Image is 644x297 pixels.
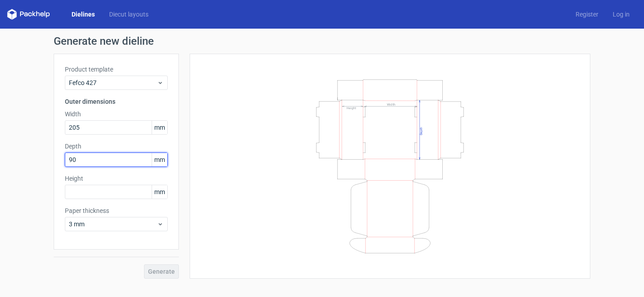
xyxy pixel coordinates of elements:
span: Fefco 427 [69,78,157,87]
span: mm [152,153,167,166]
span: mm [152,185,167,199]
h1: Generate new dieline [54,36,590,47]
a: Dielines [64,10,102,19]
label: Product template [65,65,168,74]
span: 3 mm [69,220,157,229]
a: Log in [606,10,637,19]
label: Height [65,174,168,183]
a: Diecut layouts [102,10,156,19]
h3: Outer dimensions [65,97,168,106]
label: Depth [65,142,168,151]
text: Height [347,106,356,110]
label: Width [65,110,168,119]
text: Depth [419,127,423,135]
a: Register [568,10,606,19]
label: Paper thickness [65,206,168,215]
span: mm [152,121,167,134]
text: Width [387,102,395,106]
